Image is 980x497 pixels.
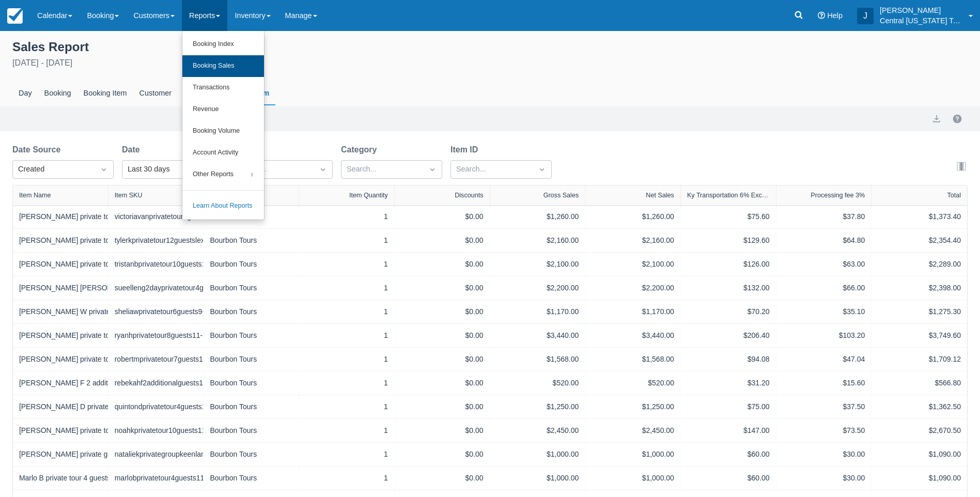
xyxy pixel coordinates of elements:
[687,211,770,222] div: $75.60
[878,330,961,341] div: $3,749.60
[687,306,770,317] div: $70.20
[210,306,292,317] div: Bourbon Tours
[496,259,579,270] div: $2,100.00
[115,449,197,460] div: nataliekprivategroupkeenlandtransportation10-3-202
[12,57,968,69] div: [DATE] - [DATE]
[687,330,770,341] div: $206.40
[115,401,197,412] div: quintondprivatetour4guests10-31-2025
[687,235,770,246] div: $129.60
[592,235,674,246] div: $2,160.00
[182,164,264,185] a: Other Reports
[783,235,865,246] div: $64.80
[592,401,674,412] div: $1,250.00
[496,354,579,365] div: $1,568.00
[18,164,89,175] div: Created
[115,425,197,436] div: noahkprivatetour10guests11-7-2025
[182,31,265,220] ul: Reports
[930,113,943,125] button: export
[878,283,961,293] div: $2,398.00
[19,330,208,341] a: [PERSON_NAME] private tour 8 guests [DATE] and [DATE]
[878,354,961,365] div: $1,709.12
[122,144,144,156] label: Date
[182,142,264,164] a: Account Activity
[496,473,579,484] div: $1,000.00
[783,306,865,317] div: $35.10
[305,449,388,460] div: 1
[19,401,177,412] a: [PERSON_NAME] D private tour 4 guests [DATE]
[401,259,484,270] div: $0.00
[178,82,205,105] div: Staff
[401,425,484,436] div: $0.00
[182,34,264,55] a: Booking Index
[646,192,674,199] div: Net Sales
[878,306,961,317] div: $1,275.30
[496,401,579,412] div: $1,250.00
[427,164,438,175] span: Dropdown icon
[115,330,197,341] div: ryanhprivatetour8guests11-8-2025and11-9-2025
[210,354,292,365] div: Bourbon Tours
[878,473,961,484] div: $1,090.00
[880,15,962,26] p: Central [US_STATE] Tours
[210,259,292,270] div: Bourbon Tours
[687,378,770,389] div: $31.20
[827,11,843,20] span: Help
[7,8,23,24] img: checkfront-main-nav-mini-logo.png
[19,378,166,389] a: [PERSON_NAME] F 2 additional guests 10-18
[783,283,865,293] div: $66.00
[783,211,865,222] div: $37.80
[182,195,264,217] a: Learn About Reports
[305,259,388,270] div: 1
[115,211,197,222] div: victoriavanprivatetour6guests11-15-2025
[401,449,484,460] div: $0.00
[19,192,51,199] div: Item Name
[115,259,197,270] div: tristanbprivatetour10guests10-24-2025
[818,12,825,19] i: Help
[401,378,484,389] div: $0.00
[115,306,197,317] div: sheliawprivatetour6guests9-22-2025
[878,378,961,389] div: $566.80
[857,8,874,24] div: J
[592,283,674,293] div: $2,200.00
[305,211,388,222] div: 1
[305,354,388,365] div: 1
[115,283,197,293] div: sueelleng2dayprivatetour4guests10-26-25and10-27-20
[182,77,264,99] a: Transactions
[19,473,135,484] a: Marlo B private tour 4 guests [DATE]
[878,401,961,412] div: $1,362.50
[305,330,388,341] div: 1
[305,306,388,317] div: 1
[496,449,579,460] div: $1,000.00
[128,164,199,175] div: Last 30 days
[455,192,483,199] div: Discounts
[19,211,169,222] a: [PERSON_NAME] private tour 6 guests [DATE]
[115,192,143,199] div: Item SKU
[783,330,865,341] div: $103.20
[592,354,674,365] div: $1,568.00
[783,354,865,365] div: $47.04
[182,99,264,120] a: Revenue
[401,473,484,484] div: $0.00
[115,378,197,389] div: rebekahf2additionalguests10-18
[592,425,674,436] div: $2,450.00
[182,55,264,77] a: Booking Sales
[687,449,770,460] div: $60.00
[401,283,484,293] div: $0.00
[19,235,250,246] a: [PERSON_NAME] private tour 12 guests [GEOGRAPHIC_DATA] [DATE]
[496,378,579,389] div: $520.00
[318,164,328,175] span: Dropdown icon
[783,378,865,389] div: $15.60
[19,425,174,436] a: [PERSON_NAME] private tour 10 guests [DATE]
[878,449,961,460] div: $1,090.00
[341,144,381,156] label: Category
[115,473,197,484] div: marlobprivatetour4guests11-7-2025
[19,449,224,460] a: [PERSON_NAME] private group Keenland transportation [DATE]
[210,473,292,484] div: Bourbon Tours
[783,473,865,484] div: $30.00
[19,259,174,270] a: [PERSON_NAME] private tour 10 guests [DATE]
[592,330,674,341] div: $3,440.00
[305,425,388,436] div: 1
[811,192,865,199] div: Processing fee 3%
[77,82,133,105] div: Booking Item
[401,330,484,341] div: $0.00
[210,235,292,246] div: Bourbon Tours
